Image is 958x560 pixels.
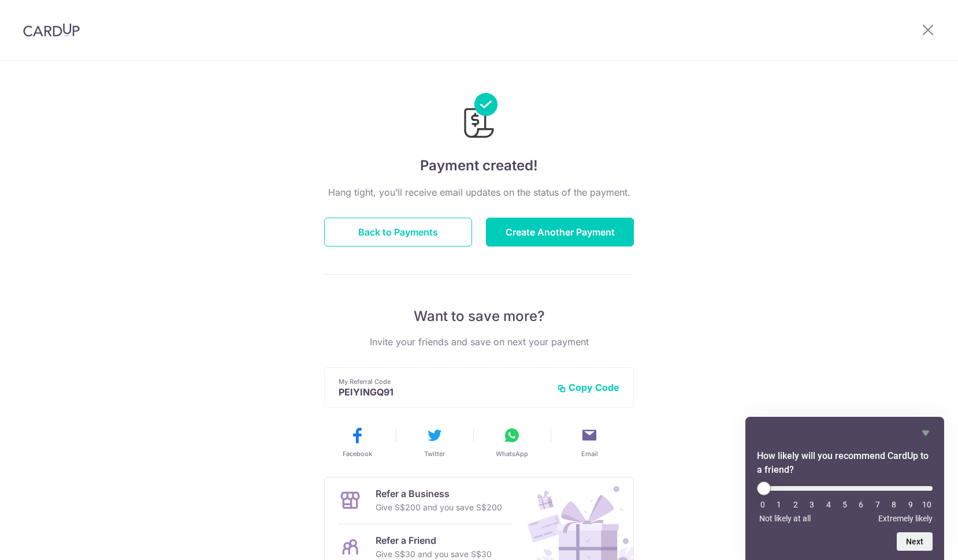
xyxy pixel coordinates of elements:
img: CardUp [23,23,80,37]
span: Not likely at all [759,514,811,523]
p: Hang tight, you’ll receive email updates on the status of the payment. [324,185,634,199]
p: Want to save more? [324,307,634,326]
span: Twitter [424,449,445,458]
span: Extremely likely [878,514,933,523]
img: Payments [461,93,497,141]
p: Give S$200 and you save S$200 [376,501,502,514]
p: PEIYINGQ91 [339,386,548,398]
h2: How likely will you recommend CardUp to a friend? Select an option from 0 to 10, with 0 being Not... [757,449,933,477]
span: WhatsApp [496,449,528,458]
button: WhatsApp [478,426,546,458]
button: Email [555,426,623,458]
span: Email [581,449,598,458]
li: 9 [905,500,916,509]
li: 10 [921,500,933,509]
button: Copy Code [557,382,619,393]
p: Refer a Business [376,487,502,501]
li: 3 [806,500,818,509]
button: Next question [897,532,933,551]
p: Invite your friends and save on next your payment [324,335,634,349]
li: 0 [757,500,768,509]
li: 1 [773,500,785,509]
p: My Referral Code [339,377,548,386]
div: How likely will you recommend CardUp to a friend? Select an option from 0 to 10, with 0 being Not... [757,481,933,523]
li: 6 [855,500,867,509]
li: 7 [872,500,883,509]
div: How likely will you recommend CardUp to a friend? Select an option from 0 to 10, with 0 being Not... [757,426,933,551]
li: 5 [839,500,851,509]
li: 8 [888,500,900,509]
li: 2 [790,500,801,509]
span: Facebook [343,449,372,458]
button: Back to Payments [324,218,472,247]
p: Refer a Friend [376,533,492,547]
li: 4 [823,500,834,509]
button: Twitter [400,426,469,458]
button: Create Another Payment [486,218,634,247]
button: Facebook [323,426,391,458]
h4: Payment created! [324,155,634,176]
button: Hide survey [919,426,933,440]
